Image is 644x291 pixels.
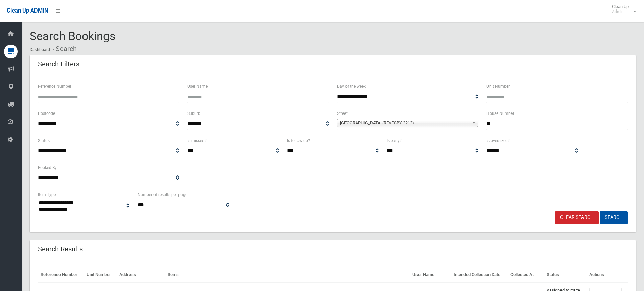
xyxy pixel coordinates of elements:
[486,110,514,117] label: House Number
[612,9,629,14] small: Admin
[187,137,207,144] label: Is missed?
[340,119,469,127] span: [GEOGRAPHIC_DATA] (REVESBY 2212)
[555,211,599,224] a: Clear Search
[187,110,200,117] label: Suburb
[609,4,636,14] span: Clean Up
[165,267,410,283] th: Items
[7,7,48,14] span: Clean Up ADMIN
[187,83,208,90] label: User Name
[38,83,71,90] label: Reference Number
[587,267,628,283] th: Actions
[508,267,544,283] th: Collected At
[38,267,84,283] th: Reference Number
[30,29,116,43] span: Search Bookings
[30,243,91,256] header: Search Results
[337,83,366,90] label: Day of the week
[600,211,628,224] button: Search
[451,267,508,283] th: Intended Collection Date
[138,191,187,199] label: Number of results per page
[486,83,510,90] label: Unit Number
[387,137,402,144] label: Is early?
[287,137,310,144] label: Is follow up?
[410,267,451,283] th: User Name
[544,267,587,283] th: Status
[30,58,88,71] header: Search Filters
[486,137,510,144] label: Is oversized?
[51,43,77,55] li: Search
[38,191,56,199] label: Item Type
[337,110,348,117] label: Street
[38,164,57,171] label: Booked By
[30,47,50,52] a: Dashboard
[84,267,116,283] th: Unit Number
[117,267,165,283] th: Address
[38,110,55,117] label: Postcode
[38,137,50,144] label: Status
